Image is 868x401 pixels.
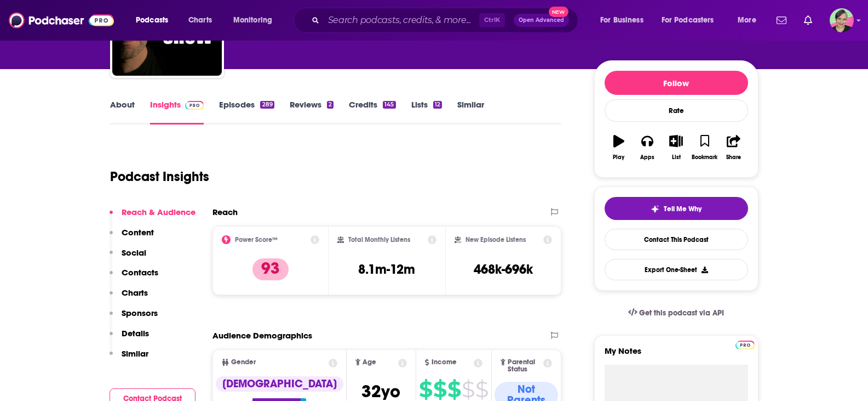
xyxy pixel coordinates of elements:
[605,346,748,365] label: My Notes
[110,287,148,308] button: Charts
[549,7,568,17] span: New
[110,308,158,328] button: Sponsors
[260,101,274,109] div: 289
[639,308,724,318] span: Get this podcast via API
[605,99,748,122] div: Rate
[465,236,526,244] h2: New Episode Listens
[122,207,196,217] p: Reach & Audience
[830,8,854,32] span: Logged in as LizDVictoryBelt
[185,101,204,110] img: Podchaser Pro
[735,339,755,349] a: Pro website
[349,99,395,125] a: Credits145
[233,13,272,28] span: Monitoring
[235,236,278,244] h2: Power Score™
[327,101,334,109] div: 2
[830,8,854,32] button: Show profile menu
[110,207,196,227] button: Reach & Audience
[363,359,376,366] span: Age
[605,128,633,167] button: Play
[150,99,204,125] a: InsightsPodchaser Pro
[122,267,158,278] p: Contacts
[651,205,659,213] img: tell me why sparkle
[664,205,702,213] span: Tell Me Why
[212,330,312,341] h2: Audience Demographics
[252,258,289,280] p: 93
[726,154,741,161] div: Share
[479,13,505,27] span: Ctrl K
[519,18,564,23] span: Open Advanced
[110,168,209,185] h1: Podcast Insights
[383,101,395,109] div: 145
[800,11,817,30] a: Show notifications dropdown
[508,359,542,373] span: Parental Status
[226,12,286,29] button: open menu
[462,381,474,398] span: $
[830,8,854,32] img: User Profile
[110,247,146,268] button: Social
[605,259,748,280] button: Export One-Sheet
[122,328,149,338] p: Details
[662,13,714,28] span: For Podcasters
[738,13,756,28] span: More
[411,99,442,125] a: Lists12
[358,261,415,278] h3: 8.1m-12m
[514,14,569,27] button: Open AdvancedNew
[290,99,334,125] a: Reviews2
[122,227,154,238] p: Content
[633,128,662,167] button: Apps
[181,12,219,29] a: Charts
[613,154,624,161] div: Play
[304,8,589,33] div: Search podcasts, credits, & more...
[122,247,146,258] p: Social
[128,12,182,29] button: open menu
[605,197,748,220] button: tell me why sparkleTell Me Why
[216,376,343,392] div: [DEMOGRAPHIC_DATA]
[640,154,654,161] div: Apps
[348,236,410,244] h2: Total Monthly Listens
[231,359,256,366] span: Gender
[188,13,212,28] span: Charts
[432,359,457,366] span: Income
[772,11,791,30] a: Show notifications dropdown
[212,207,238,217] h2: Reach
[122,308,158,318] p: Sponsors
[619,300,733,326] a: Get this podcast via API
[324,12,479,29] input: Search podcasts, credits, & more...
[419,381,432,398] span: $
[110,328,149,348] button: Details
[136,13,168,28] span: Podcasts
[457,99,484,125] a: Similar
[672,154,681,161] div: List
[110,99,135,125] a: About
[735,341,755,349] img: Podchaser Pro
[593,12,657,29] button: open menu
[110,227,154,247] button: Content
[605,229,748,250] a: Contact This Podcast
[122,348,148,359] p: Similar
[730,12,770,29] button: open menu
[219,99,274,125] a: Episodes289
[110,348,148,369] button: Similar
[9,10,114,31] img: Podchaser - Follow, Share and Rate Podcasts
[691,128,719,167] button: Bookmark
[474,261,533,278] h3: 468k-696k
[433,381,446,398] span: $
[433,101,442,109] div: 12
[600,13,643,28] span: For Business
[662,128,690,167] button: List
[719,128,748,167] button: Share
[110,267,158,287] button: Contacts
[605,71,748,95] button: Follow
[447,381,461,398] span: $
[122,287,148,298] p: Charts
[475,381,488,398] span: $
[692,154,717,161] div: Bookmark
[654,12,730,29] button: open menu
